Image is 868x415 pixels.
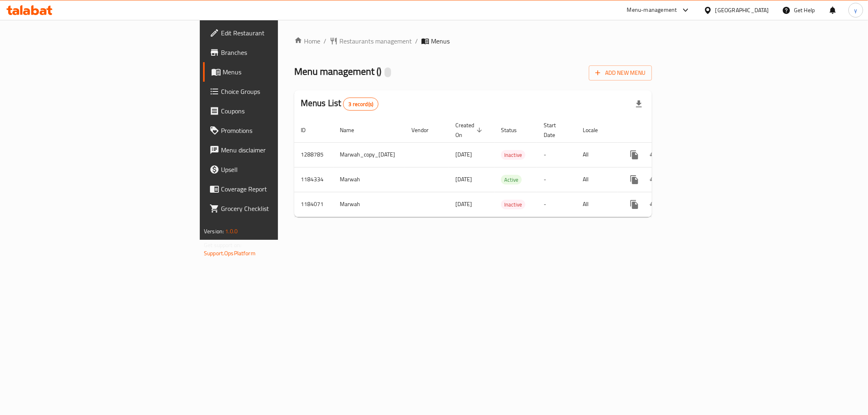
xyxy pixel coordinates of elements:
a: Restaurants management [330,36,412,46]
button: Change Status [644,145,664,165]
span: [DATE] [455,174,472,185]
a: Branches [203,43,345,62]
span: Branches [221,48,338,57]
span: 3 record(s) [343,100,378,108]
a: Menus [203,62,345,82]
a: Coupons [203,101,345,121]
div: Total records count [343,98,378,111]
td: All [576,167,618,192]
a: Choice Groups [203,82,345,101]
a: Promotions [203,121,345,140]
a: Grocery Checklist [203,199,345,218]
span: Created On [455,120,485,140]
a: Support.OpsPlatform [204,248,256,259]
td: - [537,142,576,167]
span: 1.0.0 [225,226,238,237]
td: All [576,192,618,217]
li: / [415,36,418,46]
span: [DATE] [455,199,472,209]
span: Status [501,125,527,135]
td: Marwah [333,167,405,192]
span: Menus [223,67,338,77]
span: Grocery Checklist [221,204,338,213]
a: Edit Restaurant [203,23,345,43]
span: Inactive [501,200,525,209]
th: Actions [618,118,709,143]
a: Coverage Report [203,179,345,199]
span: Edit Restaurant [221,28,338,38]
div: Menu-management [627,5,677,15]
td: All [576,142,618,167]
button: more [625,195,644,214]
span: Locale [583,125,608,135]
button: Change Status [644,195,664,214]
button: more [625,170,644,189]
span: Vendor [411,125,439,135]
div: Export file [629,94,649,114]
div: Active [501,175,522,185]
td: - [537,192,576,217]
span: Restaurants management [339,36,412,46]
span: Get support on: [204,240,241,250]
div: [GEOGRAPHIC_DATA] [715,6,769,15]
span: Start Date [544,120,566,140]
span: Active [501,175,522,185]
button: more [625,145,644,165]
button: Add New Menu [589,65,652,80]
button: Change Status [644,170,664,189]
span: Inactive [501,150,525,160]
span: Menu management ( ) [294,62,381,80]
a: Menu disclaimer [203,140,345,160]
div: Inactive [501,200,525,209]
table: enhanced table [294,118,709,217]
span: Choice Groups [221,87,338,96]
span: Upsell [221,165,338,174]
td: - [537,167,576,192]
td: Marwah [333,192,405,217]
span: Add New Menu [595,68,645,78]
span: Version: [204,226,224,237]
span: Coverage Report [221,184,338,194]
span: ID [301,125,316,135]
nav: breadcrumb [294,36,652,46]
span: Promotions [221,126,338,135]
span: Coupons [221,106,338,116]
td: Marwah_copy_[DATE] [333,142,405,167]
span: Menus [431,36,450,46]
span: Menu disclaimer [221,145,338,155]
span: y [854,6,857,15]
span: Name [340,125,365,135]
a: Upsell [203,160,345,179]
h2: Menus List [301,97,378,111]
span: [DATE] [455,149,472,160]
